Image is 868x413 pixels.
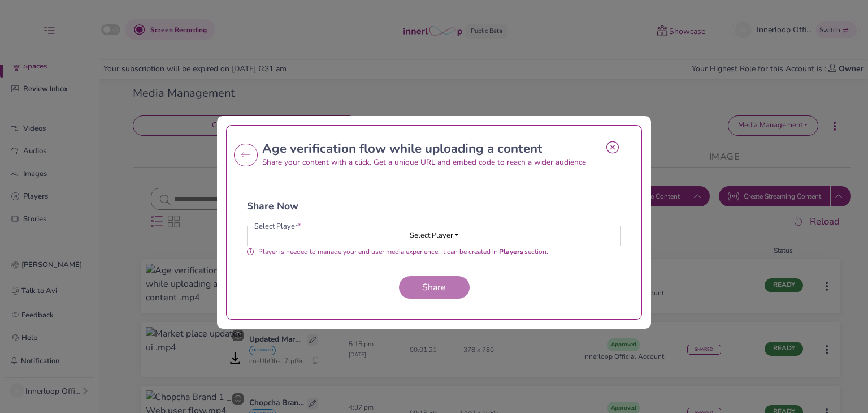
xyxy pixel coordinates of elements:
span: Player is needed to manage your end user media experience. It can be created in section. [258,246,548,258]
p: Share your content with a click. Get a unique URL and embed code to reach a wider audience [262,157,598,169]
strong: Players [499,247,523,256]
span: Select Player [410,230,453,240]
button: Share [399,276,470,299]
span: Share [418,281,450,294]
h5: Share Now [247,200,621,212]
h2: Age verification flow while uploading a content [262,141,598,157]
label: Select Player [254,223,302,230]
button: Select Player [248,226,620,246]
